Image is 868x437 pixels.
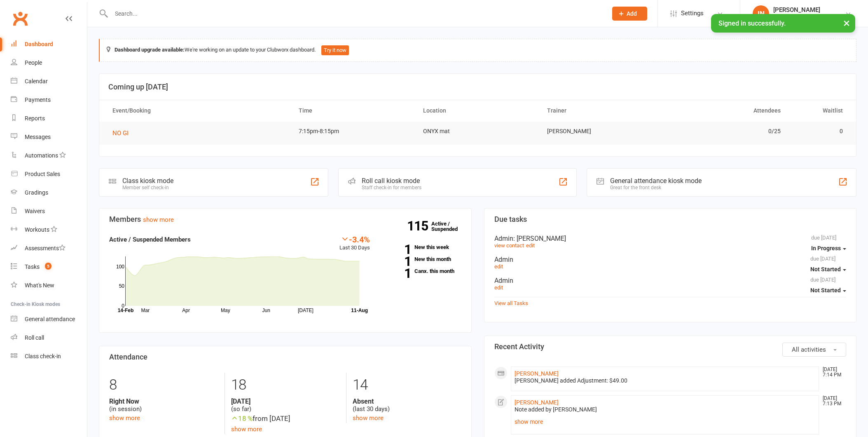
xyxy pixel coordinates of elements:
div: Payments [25,96,51,103]
a: General attendance kiosk mode [11,310,87,329]
div: Dashboard [25,41,53,47]
strong: Right Now [109,397,218,405]
button: Not Started [810,283,846,298]
span: NO GI [112,129,129,137]
a: [PERSON_NAME] [515,370,559,377]
div: 14 [353,373,461,397]
span: 5 [45,263,51,270]
span: Settings [681,4,704,23]
a: Waivers [11,202,87,221]
h3: Members [109,215,461,223]
a: show more [353,414,384,422]
span: Signed in successfully. [718,19,786,27]
a: show more [143,216,174,223]
a: View all Tasks [494,300,528,306]
div: 8 [109,373,218,397]
strong: 1 [382,255,411,268]
div: Workouts [25,226,49,233]
span: : [PERSON_NAME] [513,235,566,242]
div: Last 30 Days [339,235,370,252]
div: Product Sales [25,171,60,177]
div: What's New [25,282,54,289]
strong: Absent [353,397,461,405]
button: In Progress [811,241,846,256]
strong: 115 [407,220,431,232]
th: Event/Booking [105,100,291,121]
div: from [DATE] [231,413,340,424]
a: Calendar [11,72,87,91]
div: Tasks [25,263,40,270]
div: We're working on an update to your Clubworx dashboard. [99,39,856,62]
div: [PERSON_NAME] [773,6,845,14]
a: 1Canx. this month [382,268,461,274]
th: Trainer [540,100,664,121]
a: Tasks 5 [11,258,87,276]
h3: Coming up [DATE] [108,83,847,91]
a: view contact [494,242,524,249]
div: Roll call kiosk mode [362,177,421,185]
td: 7:15pm-8:15pm [291,122,415,141]
h3: Due tasks [494,215,847,223]
a: People [11,54,87,72]
td: 0/25 [664,122,788,141]
button: Not Started [810,262,846,277]
td: ONYX mat [416,122,540,141]
a: Payments [11,91,87,109]
a: Dashboard [11,35,87,54]
button: Add [612,7,647,21]
strong: [DATE] [231,397,340,405]
a: edit [494,284,503,291]
span: Not Started [810,266,841,273]
a: Clubworx [10,8,30,29]
div: Class check-in [25,353,61,359]
a: Assessments [11,239,87,258]
a: show more [109,414,140,422]
button: All activities [782,343,846,357]
div: (last 30 days) [353,397,461,413]
div: Assessments [25,245,66,251]
div: General attendance kiosk mode [610,177,702,185]
strong: Active / Suspended Members [109,236,191,243]
div: Reports [25,115,45,122]
a: 115Active / Suspended [431,215,468,238]
div: Automations [25,152,58,159]
a: Product Sales [11,165,87,183]
a: Workouts [11,221,87,239]
a: 1New this week [382,244,461,250]
time: [DATE] 7:13 PM [819,396,846,406]
h3: Attendance [109,353,461,361]
a: [PERSON_NAME] [515,399,559,406]
th: Attendees [664,100,788,121]
div: Member self check-in [122,185,173,190]
strong: 1 [382,243,411,256]
td: [PERSON_NAME] [540,122,664,141]
a: Automations [11,146,87,165]
a: edit [526,242,535,249]
div: -3.4% [339,235,370,244]
div: (so far) [231,397,340,413]
span: All activities [792,346,826,353]
div: 18 [231,373,340,397]
a: show more [231,425,262,433]
div: ONYX BRAZILIAN JIU JITSU [773,14,845,21]
div: People [25,59,42,66]
a: Class kiosk mode [11,347,87,366]
span: Add [627,10,637,17]
a: edit [494,263,503,270]
div: Staff check-in for members [362,185,421,190]
a: Gradings [11,183,87,202]
div: Admin [494,277,847,284]
div: Admin [494,235,847,242]
span: 18 % [231,414,253,423]
a: show more [515,416,816,428]
strong: Dashboard upgrade available: [115,47,185,53]
div: General attendance [25,316,75,322]
div: Gradings [25,189,48,196]
h3: Recent Activity [494,343,847,351]
div: Note added by [PERSON_NAME] [515,406,816,413]
button: NO GI [112,128,134,138]
input: Search... [109,8,601,19]
div: Calendar [25,78,48,85]
th: Time [291,100,415,121]
td: 0 [788,122,850,141]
